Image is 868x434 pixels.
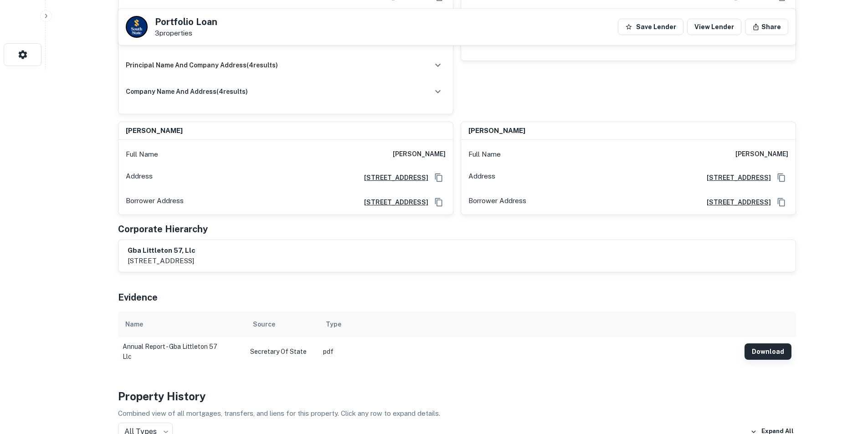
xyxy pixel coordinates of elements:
[155,17,217,26] h5: Portfolio Loan
[822,361,868,405] iframe: Chat Widget
[318,337,740,366] td: pdf
[126,60,278,70] h6: principal name and company address ( 4 results)
[126,171,153,184] p: Address
[687,19,741,35] a: View Lender
[745,19,788,35] button: Share
[318,311,740,337] th: Type
[735,149,788,160] h6: [PERSON_NAME]
[357,197,428,207] a: [STREET_ADDRESS]
[699,173,771,183] a: [STREET_ADDRESS]
[118,337,246,366] td: annual report - gba littleton 57 llc
[125,319,143,330] div: Name
[126,195,184,209] p: Borrower Address
[468,126,525,136] h6: [PERSON_NAME]
[699,197,771,207] a: [STREET_ADDRESS]
[128,245,195,256] h6: gba littleton 57, llc
[126,149,158,160] p: Full Name
[118,311,246,337] th: Name
[745,343,791,360] button: Download
[118,388,796,404] h4: Property History
[468,149,501,160] p: Full Name
[155,29,217,37] p: 3 properties
[468,171,495,184] p: Address
[618,19,683,35] button: Save Lender
[118,408,796,419] p: Combined view of all mortgages, transfers, and liens for this property. Click any row to expand d...
[775,195,788,209] button: Copy Address
[128,255,195,266] p: [STREET_ADDRESS]
[326,319,341,330] div: Type
[432,195,446,209] button: Copy Address
[118,311,796,366] div: scrollable content
[126,126,183,136] h6: [PERSON_NAME]
[357,173,428,183] a: [STREET_ADDRESS]
[253,319,275,330] div: Source
[432,171,446,184] button: Copy Address
[118,222,208,236] h5: Corporate Hierarchy
[393,149,446,160] h6: [PERSON_NAME]
[246,337,318,366] td: Secretary of State
[468,195,526,209] p: Borrower Address
[118,291,158,304] h5: Evidence
[775,171,788,184] button: Copy Address
[126,87,248,97] h6: company name and address ( 4 results)
[246,311,318,337] th: Source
